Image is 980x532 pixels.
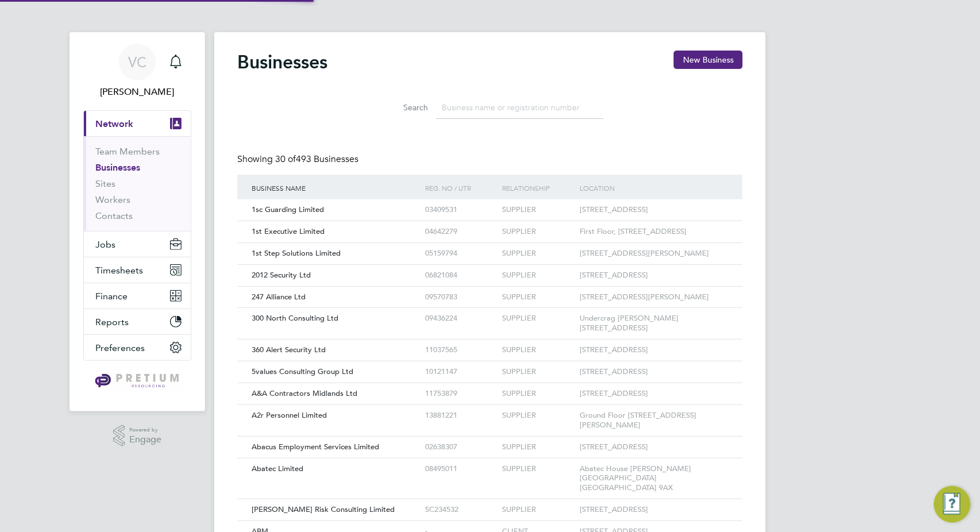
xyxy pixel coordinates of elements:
[500,199,577,221] div: SUPPLIER
[95,146,160,157] a: Team Members
[252,442,379,452] span: Abacus Employment Services Limited
[500,175,577,201] div: Relationship
[500,265,577,286] div: SUPPLIER
[577,221,731,242] div: First Floor, [STREET_ADDRESS]
[249,521,731,530] a: ABM-CLIENT[STREET_ADDRESS]
[249,242,731,252] a: 1st Step Solutions Limited05159794SUPPLIER[STREET_ADDRESS][PERSON_NAME]
[422,199,499,221] div: 03409531
[249,286,731,296] a: 247 Alliance Ltd09570783SUPPLIER[STREET_ADDRESS][PERSON_NAME]
[500,243,577,264] div: SUPPLIER
[436,97,604,119] input: Business name or registration number
[376,102,428,113] label: Search
[95,342,145,353] span: Preferences
[422,405,499,426] div: 13881221
[70,32,205,411] nav: Main navigation
[577,175,731,201] div: Location
[129,425,161,435] span: Powered by
[249,499,731,508] a: [PERSON_NAME] Risk Consulting LimitedSC234532SUPPLIER[STREET_ADDRESS]
[422,243,499,264] div: 05159794
[252,313,338,323] span: 300 North Consulting Ltd
[422,437,499,458] div: 02638307
[422,175,499,201] div: Reg. No / UTR
[577,287,731,308] div: [STREET_ADDRESS][PERSON_NAME]
[577,340,731,361] div: [STREET_ADDRESS]
[577,361,731,383] div: [STREET_ADDRESS]
[95,291,128,302] span: Finance
[237,51,327,74] h2: Businesses
[95,317,129,327] span: Reports
[249,199,731,209] a: 1sc Guarding Limited03409531SUPPLIER[STREET_ADDRESS]
[500,383,577,404] div: SUPPLIER
[500,361,577,383] div: SUPPLIER
[422,458,499,480] div: 08495011
[275,153,296,165] span: 30 of
[422,308,499,329] div: 09436224
[252,504,395,514] span: [PERSON_NAME] Risk Consulting Limited
[577,265,731,286] div: [STREET_ADDRESS]
[95,210,133,221] a: Contacts
[422,361,499,383] div: 10121147
[83,44,191,99] a: VC[PERSON_NAME]
[84,136,191,231] div: Network
[577,405,731,436] div: Ground Floor [STREET_ADDRESS][PERSON_NAME]
[252,367,353,376] span: 5values Consulting Group Ltd
[934,486,971,523] button: Engage Resource Center
[95,118,133,129] span: Network
[84,335,191,360] button: Preferences
[422,499,499,521] div: SC234532
[252,464,303,473] span: Abatec Limited
[95,178,115,189] a: Sites
[500,437,577,458] div: SUPPLIER
[249,436,731,446] a: Abacus Employment Services Limited02638307SUPPLIER[STREET_ADDRESS]
[252,205,324,214] span: 1sc Guarding Limited
[84,232,191,257] button: Jobs
[249,361,731,371] a: 5values Consulting Group Ltd10121147SUPPLIER[STREET_ADDRESS]
[95,194,130,205] a: Workers
[674,51,743,69] button: New Business
[249,221,731,230] a: 1st Executive Limited04642279SUPPLIERFirst Floor, [STREET_ADDRESS]
[252,248,341,258] span: 1st Step Solutions Limited
[84,283,191,309] button: Finance
[422,265,499,286] div: 06821084
[252,226,325,236] span: 1st Executive Limited
[275,153,358,165] span: 493 Businesses
[500,405,577,426] div: SUPPLIER
[577,199,731,221] div: [STREET_ADDRESS]
[577,499,731,521] div: [STREET_ADDRESS]
[500,221,577,242] div: SUPPLIER
[84,257,191,283] button: Timesheets
[252,388,357,398] span: A&A Contractors Midlands Ltd
[422,221,499,242] div: 04642279
[252,292,306,302] span: 247 Alliance Ltd
[249,383,731,392] a: A&A Contractors Midlands Ltd11753879SUPPLIER[STREET_ADDRESS]
[577,458,731,499] div: Abatec House [PERSON_NAME][GEOGRAPHIC_DATA] [GEOGRAPHIC_DATA] 9AX
[237,153,361,165] div: Showing
[500,308,577,329] div: SUPPLIER
[113,425,162,447] a: Powered byEngage
[500,287,577,308] div: SUPPLIER
[95,162,140,173] a: Businesses
[577,383,731,404] div: [STREET_ADDRESS]
[83,372,191,391] a: Go to home page
[249,404,731,414] a: A2r Personnel Limited13881221SUPPLIERGround Floor [STREET_ADDRESS][PERSON_NAME]
[252,410,327,420] span: A2r Personnel Limited
[83,85,191,99] span: Valentina Cerulli
[95,265,143,276] span: Timesheets
[129,435,161,445] span: Engage
[577,243,731,264] div: [STREET_ADDRESS][PERSON_NAME]
[577,308,731,339] div: Undercrag [PERSON_NAME][STREET_ADDRESS]
[422,383,499,404] div: 11753879
[95,239,115,250] span: Jobs
[249,307,731,317] a: 300 North Consulting Ltd09436224SUPPLIERUndercrag [PERSON_NAME][STREET_ADDRESS]
[500,499,577,521] div: SUPPLIER
[249,339,731,349] a: 360 Alert Security Ltd11037565SUPPLIER[STREET_ADDRESS]
[84,111,191,136] button: Network
[252,345,326,354] span: 360 Alert Security Ltd
[128,55,146,70] span: VC
[422,340,499,361] div: 11037565
[422,287,499,308] div: 09570783
[249,175,422,201] div: Business Name
[84,309,191,334] button: Reports
[249,458,731,468] a: Abatec Limited08495011SUPPLIERAbatec House [PERSON_NAME][GEOGRAPHIC_DATA] [GEOGRAPHIC_DATA] 9AX
[249,264,731,274] a: 2012 Security Ltd06821084SUPPLIER[STREET_ADDRESS]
